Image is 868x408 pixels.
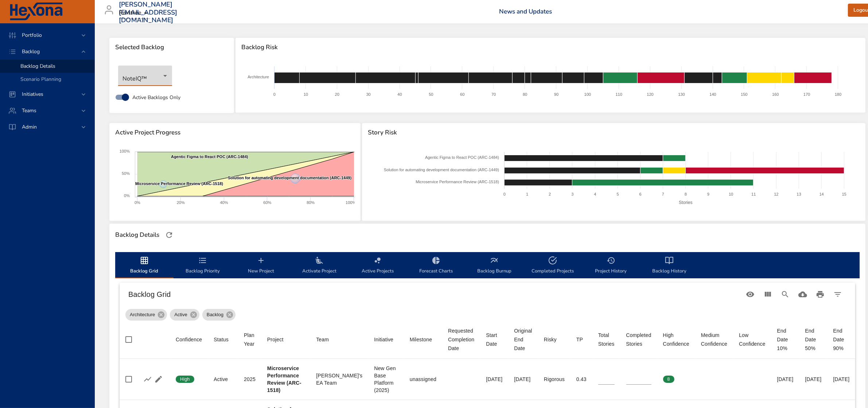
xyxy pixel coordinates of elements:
div: Requested Completion Date [448,326,474,353]
button: View Columns [759,286,776,303]
button: Standard Views [742,286,759,303]
div: 2025 [244,376,256,383]
a: News and Updates [499,7,552,16]
h6: Backlog Grid [128,289,742,300]
span: Activate Project [295,256,344,275]
div: Sort [448,326,474,353]
div: Sort [214,335,229,344]
text: 9 [707,192,709,196]
div: 0.43 [576,376,587,383]
div: Sort [576,335,583,344]
span: Backlog Grid [120,256,169,275]
div: Sort [739,331,765,348]
text: 4 [594,192,596,196]
span: New Project [236,256,286,275]
div: Sort [544,335,557,344]
span: Active Project Progress [115,129,355,136]
text: 100% [120,149,130,153]
div: [DATE] [833,376,850,383]
div: Start Date [486,331,502,348]
span: Active [170,311,191,318]
div: Sort [374,335,393,344]
div: [DATE] [486,376,502,383]
div: [DATE] [777,376,794,383]
text: 7 [662,192,664,196]
text: Stories [679,200,692,205]
div: Total Stories [598,331,615,348]
text: 40 [398,92,402,97]
span: Selected Backlog [115,44,228,51]
text: 5 [616,192,619,196]
span: Teams [16,107,42,114]
button: Show Burnup [142,374,153,385]
span: Completed Projects [528,256,577,275]
div: [DATE] [805,376,822,383]
span: Project [267,335,304,344]
text: 40% [220,200,228,205]
button: Filter Table [829,286,846,303]
text: 80% [307,200,315,205]
text: 20 [335,92,339,97]
text: 160 [772,92,779,97]
span: Backlog Priority [178,256,227,275]
text: 14 [819,192,824,196]
span: Active Backlogs Only [132,94,180,101]
text: Architecture [248,75,269,79]
div: Plan Year [244,331,256,348]
span: High Confidence [663,331,689,348]
div: End Date 50% [805,326,822,353]
text: Microservice Performance Review (ARC-1518) [416,180,499,184]
div: Low Confidence [739,331,765,348]
text: Solution for automating development documentation (ARC-1449) [228,176,352,180]
img: Hexona [9,3,63,21]
button: Download CSV [794,286,811,303]
div: Original End Date [514,326,532,353]
text: 3 [571,192,573,196]
div: Table Toolbar [120,283,855,306]
text: Solution for automating development documentation (ARC-1449) [384,168,499,172]
div: Sort [598,331,615,348]
div: Sort [176,335,202,344]
text: 20% [177,200,185,205]
text: 90 [554,92,558,97]
div: unassigned [410,376,436,383]
div: Sort [410,335,432,344]
h3: [PERSON_NAME][EMAIL_ADDRESS][DOMAIN_NAME] [119,1,178,24]
span: Medium Confidence [701,331,727,348]
text: 1 [526,192,528,196]
div: Backlog [202,309,236,321]
div: backlog-tab [115,252,860,278]
div: Sort [267,335,284,344]
text: 15 [842,192,846,196]
span: Backlog Risk [241,44,860,51]
div: Sort [316,335,329,344]
text: 8 [685,192,687,196]
text: Microservice Performance Review (ARC-1518) [135,181,223,186]
div: Sort [514,326,532,353]
span: Initiatives [16,91,49,98]
span: Backlog Details [20,63,55,70]
div: Project [267,335,284,344]
span: Scenario Planning [20,76,61,83]
text: 10 [304,92,308,97]
div: New Gen Base Platform (2025) [374,365,398,394]
div: TP [576,335,583,344]
div: Architecture [125,309,167,321]
text: 13 [797,192,801,196]
text: 100 [584,92,591,97]
div: Backlog Details [113,229,161,241]
span: Status [214,335,232,344]
span: Portfolio [16,32,48,39]
text: 60 [460,92,465,97]
button: Edit Project Details [153,374,164,385]
text: 80 [523,92,527,97]
span: Milestone [410,335,436,344]
div: End Date 10% [777,326,794,353]
text: 10 [729,192,733,196]
text: 50 [429,92,433,97]
span: Architecture [125,311,159,318]
text: Agentic Figma to React POC (ARC-1484) [171,154,248,159]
